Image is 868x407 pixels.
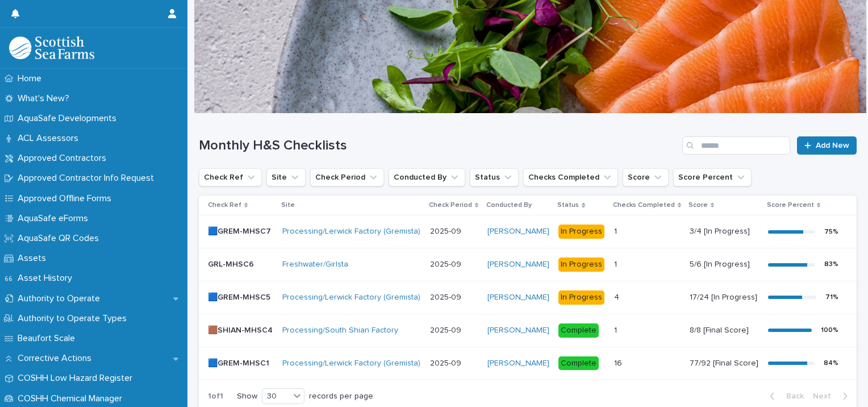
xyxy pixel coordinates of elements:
[237,392,257,401] p: Show
[262,391,290,402] div: 30
[761,391,808,401] button: Back
[13,133,87,144] p: ACL Assessors
[309,392,373,401] p: records per page
[690,258,752,269] p: 5/6 [In Progress]
[199,215,857,248] tr: 🟦GREM-MHSC7🟦GREM-MHSC7 Processing/Lerwick Factory (Gremista) 2025-092025-09 [PERSON_NAME] In Prog...
[13,333,84,344] p: Beaufort Scale
[824,260,838,268] div: 83 %
[13,173,163,184] p: Approved Contractor Info Request
[523,168,618,186] button: Checks Completed
[487,326,549,335] a: [PERSON_NAME]
[614,323,619,335] p: 1
[13,313,136,324] p: Authority to Operate Types
[558,323,599,338] div: Complete
[813,392,838,400] span: Next
[430,290,464,302] p: 2025-09
[613,199,675,211] p: Checks Completed
[557,199,579,211] p: Status
[208,258,256,269] p: GRL-MHSC6
[682,136,790,155] input: Search
[430,225,464,236] p: 2025-09
[208,290,273,302] p: 🟦GREM-MHSC5
[13,193,120,204] p: Approved Offline Forms
[13,353,101,364] p: Corrective Actions
[199,347,857,380] tr: 🟦GREM-MHSC1🟦GREM-MHSC1 Processing/Lerwick Factory (Gremista) 2025-092025-09 [PERSON_NAME] Complet...
[673,168,752,186] button: Score Percent
[282,359,420,368] a: Processing/Lerwick Factory (Gremista)
[690,290,759,302] p: 17/24 [In Progress]
[824,228,838,236] div: 75 %
[9,36,94,59] img: bPIBxiqnSb2ggTQWdOVV
[310,168,384,186] button: Check Period
[558,356,599,371] div: Complete
[690,323,751,335] p: 8/8 [Final Score]
[208,356,272,368] p: 🟦GREM-MHSC1
[779,392,804,400] span: Back
[389,168,465,186] button: Conducted By
[821,326,838,334] div: 100 %
[199,138,678,154] h1: Monthly H&S Checklists
[13,153,115,164] p: Approved Contractors
[690,225,752,236] p: 3/4 [In Progress]
[614,290,621,302] p: 4
[13,253,55,264] p: Assets
[487,359,549,368] a: [PERSON_NAME]
[281,199,295,211] p: Site
[282,260,348,269] a: Freshwater/Girlsta
[486,199,532,211] p: Conducted By
[266,168,306,186] button: Site
[282,326,398,335] a: Processing/South Shian Factory
[199,314,857,347] tr: 🟫SHIAN-MHSC4🟫SHIAN-MHSC4 Processing/South Shian Factory 2025-092025-09 [PERSON_NAME] Complete11 8...
[797,136,857,155] a: Add New
[282,293,420,302] a: Processing/Lerwick Factory (Gremista)
[558,290,604,305] div: In Progress
[208,199,241,211] p: Check Ref
[208,323,275,335] p: 🟫SHIAN-MHSC4
[13,213,97,224] p: AquaSafe eForms
[558,258,604,272] div: In Progress
[199,281,857,314] tr: 🟦GREM-MHSC5🟦GREM-MHSC5 Processing/Lerwick Factory (Gremista) 2025-092025-09 [PERSON_NAME] In Prog...
[199,168,262,186] button: Check Ref
[430,258,464,269] p: 2025-09
[430,323,464,335] p: 2025-09
[13,233,108,244] p: AquaSafe QR Codes
[13,73,51,84] p: Home
[13,393,131,404] p: COSHH Chemical Manager
[13,113,126,124] p: AquaSafe Developments
[487,293,549,302] a: [PERSON_NAME]
[470,168,519,186] button: Status
[429,199,472,211] p: Check Period
[430,356,464,368] p: 2025-09
[690,356,761,368] p: 77/92 [Final Score]
[816,142,849,149] span: Add New
[13,293,109,304] p: Authority to Operate
[13,93,78,104] p: What's New?
[199,248,857,281] tr: GRL-MHSC6GRL-MHSC6 Freshwater/Girlsta 2025-092025-09 [PERSON_NAME] In Progress11 5/6 [In Progress...
[623,168,669,186] button: Score
[614,356,624,368] p: 16
[487,227,549,236] a: [PERSON_NAME]
[825,293,838,301] div: 71 %
[614,225,619,236] p: 1
[208,225,273,236] p: 🟦GREM-MHSC7
[824,359,838,367] div: 84 %
[13,373,141,384] p: COSHH Low Hazard Register
[487,260,549,269] a: [PERSON_NAME]
[767,199,814,211] p: Score Percent
[558,225,604,239] div: In Progress
[688,199,708,211] p: Score
[614,258,619,269] p: 1
[13,273,81,284] p: Asset History
[808,391,857,401] button: Next
[282,227,420,236] a: Processing/Lerwick Factory (Gremista)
